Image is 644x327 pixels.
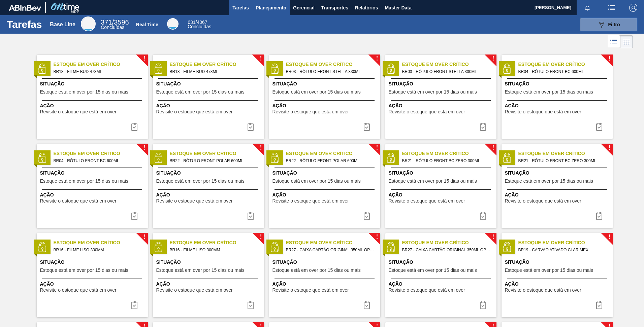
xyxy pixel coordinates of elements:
span: Estoque está em over por 15 dias ou mais [272,268,361,273]
div: Completar tarefa: 30143791 [475,298,491,312]
div: Completar tarefa: 30143785 [126,120,142,134]
span: Estoque em Over Crítico [518,150,613,157]
span: Ação [389,102,495,109]
span: Situação [272,170,379,177]
span: Ação [156,191,262,198]
div: Visão em Lista [608,35,620,48]
span: ! [376,56,378,61]
span: Estoque em Over Crítico [518,239,613,246]
div: Completar tarefa: 30143788 [243,209,259,223]
img: icon-task complete [595,123,603,131]
img: icon-task complete [247,301,255,309]
span: Estoque está em over por 15 dias ou mais [389,179,477,184]
span: Concluídas [101,25,124,30]
img: status [502,242,512,252]
img: status [386,242,396,252]
span: BR18 - FILME BUD 473ML [54,68,142,75]
span: Estoque está em over por 15 dias ou mais [389,89,477,95]
span: Estoque está em over por 15 dias ou mais [389,268,477,273]
span: BR22 - RÓTULO FRONT POLAR 600ML [286,157,375,165]
span: Estoque está em over por 15 dias ou mais [40,89,128,95]
span: BR03 - RÓTULO FRONT STELLA 330ML [402,68,491,75]
img: status [386,153,396,163]
span: Estoque está em over por 15 dias ou mais [40,179,128,184]
span: Ação [156,281,262,288]
img: icon-task complete [363,123,371,131]
span: BR27 - CAIXA CARTÃO ORIGINAL 350ML OPEN CORNER [286,246,375,254]
span: Situação [389,80,495,87]
div: Completar tarefa: 30143792 [591,298,607,312]
span: Revisite o estoque que está em over [40,288,117,293]
span: Ação [389,281,495,288]
button: icon-task complete [243,209,259,223]
span: BR04 - RÓTULO FRONT BC 600ML [518,68,607,75]
div: Completar tarefa: 30143789 [475,209,491,223]
span: Ação [389,191,495,198]
span: Estoque está em over por 15 dias ou mais [505,268,593,273]
span: Estoque está em over por 15 dias ou mais [272,89,361,95]
span: Revisite o estoque que está em over [272,109,349,114]
span: ! [260,234,262,240]
span: Estoque em Over Crítico [286,150,380,157]
span: ! [608,56,610,61]
span: Ação [272,191,379,198]
span: Estoque está em over por 15 dias ou mais [156,179,245,184]
img: icon-task complete [130,301,138,309]
img: icon-task complete [130,123,138,131]
img: status [37,64,47,74]
span: Situação [156,170,262,177]
span: ! [260,145,262,150]
span: Revisite o estoque que está em over [389,198,465,204]
img: status [269,153,280,163]
span: Situação [40,259,146,266]
div: Completar tarefa: 30143786 [475,120,491,134]
div: Completar tarefa: 30143790 [126,298,142,312]
button: icon-task complete [475,209,491,223]
span: Situação [156,259,262,266]
span: Situação [389,170,495,177]
button: icon-task complete [126,209,142,223]
span: BR16 - FILME LISO 300MM [54,246,142,254]
div: Completar tarefa: 30143791 [359,298,375,312]
span: Situação [40,170,146,177]
span: Estoque em Over Crítico [170,150,264,157]
span: Estoque em Over Crítico [170,61,264,68]
button: Filtro [580,18,637,31]
span: ! [143,145,146,150]
span: Situação [389,259,495,266]
img: Logout [629,4,637,12]
button: icon-task complete [359,298,375,312]
div: Completar tarefa: 30143786 [359,120,375,134]
span: BR27 - CAIXA CARTÃO ORIGINAL 350ML OPEN CORNER [402,246,491,254]
span: Concluídas [188,24,211,29]
img: status [502,153,512,163]
div: Completar tarefa: 30143787 [591,120,607,134]
span: BR21 - RÓTULO FRONT BC ZERO 300ML [402,157,491,165]
span: Estoque está em over por 15 dias ou mais [40,268,128,273]
span: Revisite o estoque que está em over [272,198,349,204]
span: ! [492,234,494,240]
span: / 4067 [188,20,207,25]
span: Master Data [385,4,411,12]
button: icon-task complete [591,209,607,223]
span: Estoque em Over Crítico [170,239,264,246]
img: status [269,242,280,252]
span: Ação [156,102,262,109]
div: Real Time [136,22,158,27]
span: Revisite o estoque que está em over [40,198,117,204]
span: Revisite o estoque que está em over [505,288,581,293]
span: BR19 - CARVAO ATIVADO CLARIMEX [518,246,607,254]
span: Ação [40,191,146,198]
span: ! [492,56,494,61]
div: Base Line [50,22,75,28]
h1: Tarefas [7,21,42,28]
img: status [153,242,163,252]
span: BR21 - RÓTULO FRONT BC ZERO 300ML [518,157,607,165]
img: icon-task complete [247,212,255,220]
span: ! [143,234,146,240]
span: Estoque em Over Crítico [286,61,380,68]
span: Estoque em Over Crítico [54,150,148,157]
span: Revisite o estoque que está em over [389,109,465,114]
span: Revisite o estoque que está em over [272,288,349,293]
span: 371 [101,19,112,26]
